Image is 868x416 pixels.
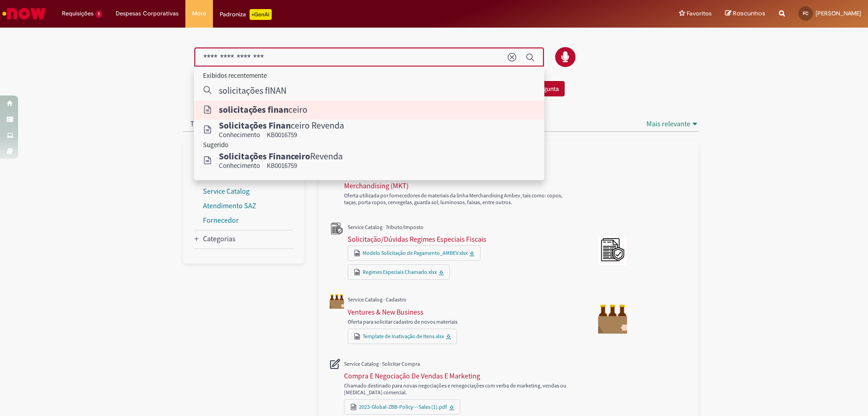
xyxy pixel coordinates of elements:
span: [PERSON_NAME] [816,10,861,17]
span: FC [803,10,808,16]
div: Padroniza [220,9,272,20]
img: ServiceNow [1,5,47,23]
span: More [192,9,206,18]
a: Rascunhos [725,10,765,18]
span: Requisições [62,9,94,18]
span: Despesas Corporativas [116,9,179,18]
span: Favoritos [687,9,712,18]
p: +GenAi [250,9,272,20]
span: 1 [95,10,102,18]
span: Rascunhos [733,9,765,18]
